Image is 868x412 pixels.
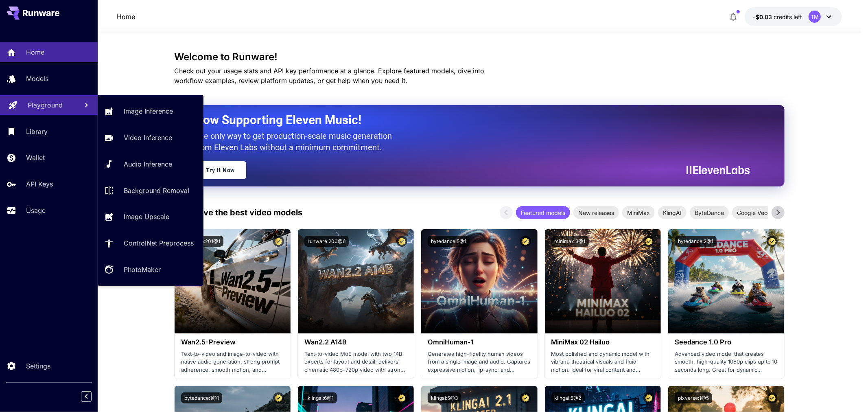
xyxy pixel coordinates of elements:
[428,236,470,247] button: bytedance:5@1
[81,391,92,402] button: Collapse sidebar
[675,392,712,403] button: pixverse:1@5
[428,392,461,403] button: klingai:5@3
[195,161,246,179] a: Try It Now
[195,130,398,153] p: The only way to get production-scale music generation from Eleven Labs without a minimum commitment.
[26,47,44,57] p: Home
[26,74,48,83] p: Models
[98,154,203,174] a: Audio Inference
[643,392,654,403] button: Certified Model – Vetted for best performance and includes a commercial license.
[26,127,48,136] p: Library
[551,350,654,374] p: Most polished and dynamic model with vibrant, theatrical visuals and fluid motion. Ideal for vira...
[273,236,284,247] button: Certified Model – Vetted for best performance and includes a commercial license.
[767,392,778,403] button: Certified Model – Vetted for best performance and includes a commercial license.
[675,350,778,374] p: Advanced video model that creates smooth, high-quality 1080p clips up to 10 seconds long. Great f...
[520,236,531,247] button: Certified Model – Vetted for best performance and includes a commercial license.
[774,13,802,20] span: credits left
[124,133,172,142] p: Video Inference
[675,236,717,247] button: bytedance:2@1
[304,350,407,374] p: Text-to-video MoE model with two 14B experts for layout and detail; delivers cinematic 480p–720p ...
[767,236,778,247] button: Certified Model – Vetted for best performance and includes a commercial license.
[195,112,744,128] h2: Now Supporting Eleven Music!
[304,392,337,403] button: klingai:6@1
[551,392,585,403] button: klingai:5@2
[26,179,53,189] p: API Keys
[124,186,189,195] p: Background Removal
[304,236,349,247] button: runware:200@6
[98,260,203,280] a: PhotoMaker
[753,13,774,20] span: -$0.03
[520,392,531,403] button: Certified Model – Vetted for best performance and includes a commercial license.
[428,350,531,374] p: Generates high-fidelity human videos from a single image and audio. Captures expressive motion, l...
[117,12,135,22] p: Home
[753,13,802,21] div: -$0.0262
[551,236,589,247] button: minimax:3@1
[174,51,785,63] h3: Welcome to Runware!
[658,208,687,217] span: KlingAI
[98,233,203,253] a: ControlNet Preprocess
[304,338,407,346] h3: Wan2.2 A14B
[124,159,172,169] p: Audio Inference
[421,229,537,333] img: alt
[732,208,772,217] span: Google Veo
[745,7,842,26] button: -$0.0262
[98,180,203,200] a: Background Removal
[181,338,284,346] h3: Wan2.5-Preview
[273,392,284,403] button: Certified Model – Vetted for best performance and includes a commercial license.
[26,206,46,215] p: Usage
[181,392,222,403] button: bytedance:1@1
[690,208,729,217] span: ByteDance
[124,212,169,221] p: Image Upscale
[124,106,173,116] p: Image Inference
[98,128,203,148] a: Video Inference
[809,11,821,23] div: TM
[551,338,654,346] h3: MiniMax 02 Hailuo
[396,236,407,247] button: Certified Model – Vetted for best performance and includes a commercial license.
[87,389,98,404] div: Collapse sidebar
[428,338,531,346] h3: OmniHuman‑1
[26,153,45,162] p: Wallet
[174,206,302,219] p: Test drive the best video models
[26,361,50,371] p: Settings
[622,208,655,217] span: MiniMax
[98,207,203,227] a: Image Upscale
[396,392,407,403] button: Certified Model – Vetted for best performance and includes a commercial license.
[98,101,203,121] a: Image Inference
[175,229,291,333] img: alt
[668,229,784,333] img: alt
[174,67,484,85] span: Check out your usage stats and API key performance at a glance. Explore featured models, dive int...
[675,338,778,346] h3: Seedance 1.0 Pro
[28,100,63,110] p: Playground
[124,238,194,248] p: ControlNet Preprocess
[298,229,414,333] img: alt
[117,12,135,22] nav: breadcrumb
[573,208,619,217] span: New releases
[124,265,161,274] p: PhotoMaker
[545,229,661,333] img: alt
[181,350,284,374] p: Text-to-video and image-to-video with native audio generation, strong prompt adherence, smooth mo...
[643,236,654,247] button: Certified Model – Vetted for best performance and includes a commercial license.
[516,208,570,217] span: Featured models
